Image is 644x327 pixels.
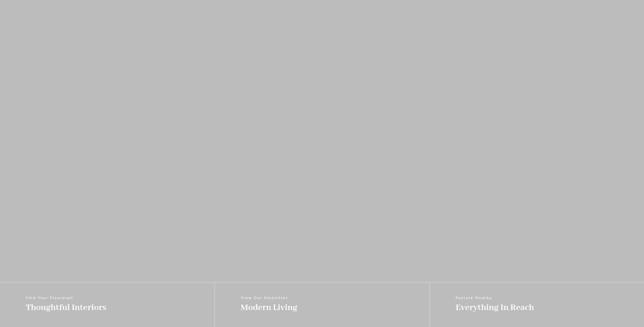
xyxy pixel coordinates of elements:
[241,296,297,300] span: View Our Amenities
[241,302,297,313] span: Modern Living
[456,302,534,313] span: Everything In Reach
[26,296,106,300] span: Find Your Floorplan
[26,302,106,313] span: Thoughtful Interiors
[429,282,644,327] a: Explore Nearby
[215,282,429,327] a: View Our Amenities
[456,296,534,300] span: Explore Nearby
